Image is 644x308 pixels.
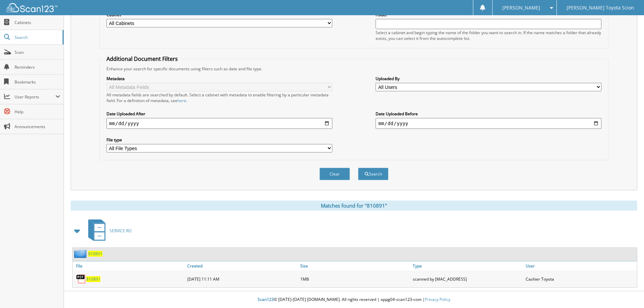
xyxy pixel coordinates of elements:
span: Announcements [15,124,60,129]
span: Help [15,109,60,115]
span: Cabinets [15,20,60,25]
img: PDF.png [76,274,86,284]
img: scan123-logo-white.svg [7,3,57,12]
a: here [177,98,186,103]
div: Enhance your search for specific documents using filters such as date and file type. [103,66,605,72]
a: 810891 [86,276,100,282]
a: Created [186,261,299,270]
img: folder2.png [74,250,88,258]
span: Search [15,34,59,40]
a: Size [299,261,411,270]
span: SERVICE RO [110,228,132,234]
span: Reminders [15,64,60,70]
iframe: Chat Widget [610,276,644,308]
label: File type [106,137,332,143]
label: Metadata [106,76,332,81]
input: start [106,118,332,129]
div: scanned by [MAC_ADDRESS] [411,272,524,286]
a: User [524,261,637,270]
legend: Additional Document Filters [103,55,181,63]
button: Clear [319,168,350,180]
a: SERVICE RO [84,217,132,244]
button: Search [358,168,388,180]
span: User Reports [15,94,55,100]
input: end [376,118,601,129]
div: Cashier Toyota [524,272,637,286]
a: 810891 [88,251,102,257]
span: [PERSON_NAME] [502,6,540,10]
span: Bookmarks [15,79,60,85]
label: Uploaded By [376,76,601,81]
span: [PERSON_NAME] Toyota Scion [567,6,634,10]
div: 1MB [299,272,411,286]
a: Privacy Policy [425,297,450,302]
a: File [73,261,186,270]
div: Matches found for "810891" [71,200,637,211]
label: Date Uploaded After [106,111,332,117]
div: [DATE] 11:11 AM [186,272,299,286]
div: All metadata fields are searched by default. Select a cabinet with metadata to enable filtering b... [106,92,332,103]
span: Scan123 [258,297,274,302]
a: Type [411,261,524,270]
div: Select a cabinet and begin typing the name of the folder you want to search in. If the name match... [376,30,601,41]
div: © [DATE]-[DATE] [DOMAIN_NAME]. All rights reserved | appg04-scan123-com | [64,291,644,308]
label: Date Uploaded Before [376,111,601,117]
span: Scan [15,49,60,55]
